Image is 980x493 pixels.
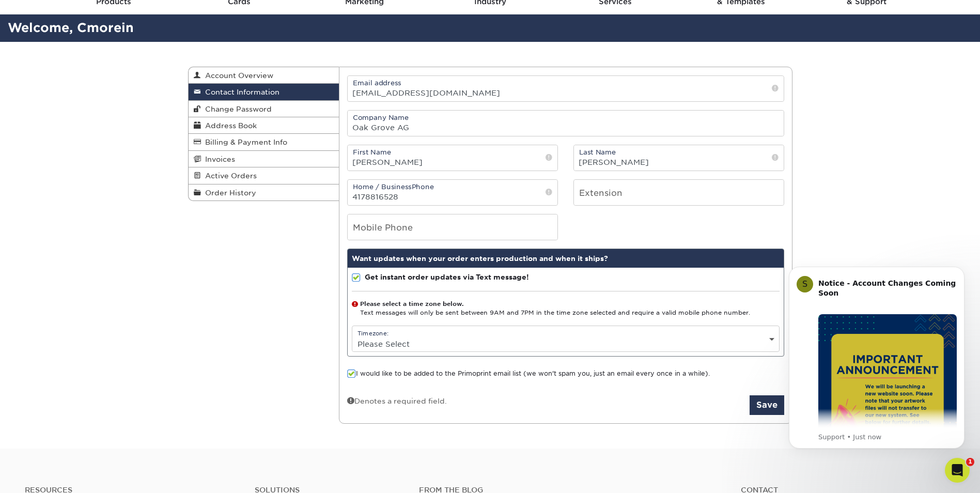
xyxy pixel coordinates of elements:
a: Contact Information [189,84,339,100]
a: Active Orders [189,167,339,184]
button: Save [750,395,784,415]
a: Account Overview [189,67,339,84]
a: Billing & Payment Info [189,134,339,150]
span: Active Orders [201,172,257,180]
span: Contact Information [201,88,279,96]
span: 1 [966,458,974,466]
span: Change Password [201,105,272,113]
div: Text messages will only be sent between 9AM and 7PM in the time zone selected and require a valid... [352,300,780,318]
iframe: Intercom live chat [945,458,970,483]
strong: Please select a time zone below. [360,300,463,307]
span: Invoices [201,155,235,163]
span: Address Book [201,121,257,130]
span: Billing & Payment Info [201,138,287,146]
span: Order History [201,189,256,197]
span: Account Overview [201,71,273,80]
a: Address Book [189,117,339,134]
iframe: Intercom notifications message [773,251,980,465]
a: Order History [189,184,339,201]
div: Want updates when your order enters production and when it ships? [348,249,784,268]
a: Invoices [189,151,339,167]
iframe: Google Customer Reviews [3,461,88,489]
a: Change Password [189,101,339,117]
label: I would like to be added to the Primoprint email list (we won't spam you, just an email every onc... [347,369,710,379]
div: Denotes a required field. [347,395,447,406]
strong: Get instant order updates via Text message! [365,273,529,281]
